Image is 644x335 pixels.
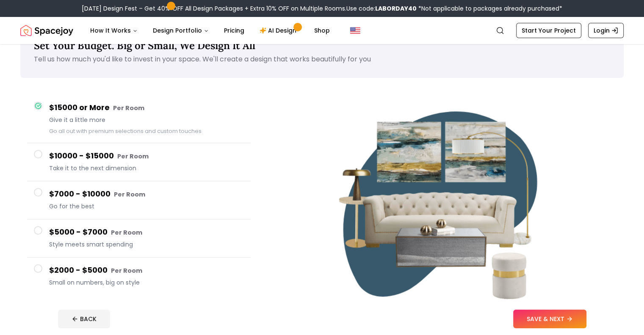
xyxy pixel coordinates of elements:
[49,150,244,162] h4: $10000 - $15000
[114,190,145,199] small: Per Room
[83,22,144,39] button: How It Works
[253,22,306,39] a: AI Design
[83,22,337,39] nav: Main
[307,22,337,39] a: Shop
[34,39,255,52] span: Set Your Budget. Big or Small, We Design It All
[49,226,244,238] h4: $5000 - $7000
[27,95,251,143] button: $15000 or More Per RoomGive it a little moreGo all out with premium selections and custom touches
[350,25,360,36] img: United States
[217,22,251,39] a: Pricing
[146,22,216,39] button: Design Portfolio
[20,22,73,39] img: Spacejoy Logo
[34,54,610,64] p: Tell us how much you'd like to invest in your space. We'll create a design that works beautifully...
[27,219,251,257] button: $5000 - $7000 Per RoomStyle meets smart spending
[49,188,244,200] h4: $7000 - $10000
[117,152,149,161] small: Per Room
[588,23,624,38] a: Login
[49,127,202,135] small: Go all out with premium selections and custom touches
[27,257,251,295] button: $2000 - $5000 Per RoomSmall on numbers, big on style
[111,228,142,237] small: Per Room
[516,23,581,38] a: Start Your Project
[49,202,244,210] span: Go for the best
[20,22,73,39] a: Spacejoy
[27,143,251,181] button: $10000 - $15000 Per RoomTake it to the next dimension
[417,4,562,13] span: *Not applicable to packages already purchased*
[346,4,417,13] span: Use code:
[513,310,586,328] button: SAVE & NEXT
[58,310,110,328] button: BACK
[49,264,244,277] h4: $2000 - $5000
[49,240,244,249] span: Style meets smart spending
[20,17,624,44] nav: Global
[49,278,244,287] span: Small on numbers, big on style
[375,4,417,13] b: LABORDAY40
[49,102,244,114] h4: $15000 or More
[27,181,251,219] button: $7000 - $10000 Per RoomGo for the best
[49,116,244,124] span: Give it a little more
[49,164,244,172] span: Take it to the next dimension
[82,4,562,13] div: [DATE] Design Fest – Get 40% OFF All Design Packages + Extra 10% OFF on Multiple Rooms.
[111,266,142,275] small: Per Room
[113,104,144,112] small: Per Room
